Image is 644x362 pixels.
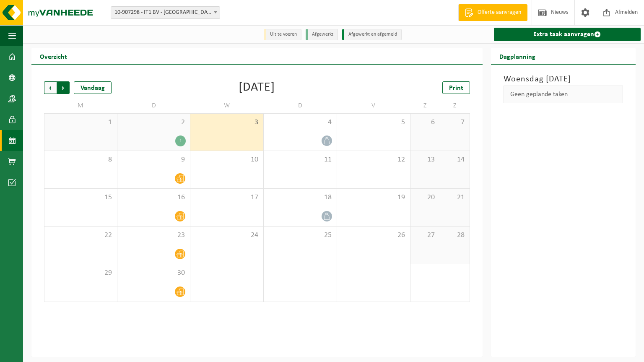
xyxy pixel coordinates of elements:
span: 18 [268,193,332,202]
h3: Woensdag [DATE] [504,73,623,86]
span: 1 [49,118,113,127]
span: 2 [122,118,186,127]
span: 24 [195,231,259,240]
span: Vorige [44,81,57,94]
span: 19 [341,193,406,202]
span: 9 [122,155,186,164]
li: Uit te voeren [264,29,301,40]
div: 1 [175,135,186,146]
span: 10-907298 - IT1 BV - GENT - GENT [111,6,220,19]
span: 5 [341,118,406,127]
span: 23 [122,231,186,240]
li: Afgewerkt [306,29,338,40]
a: Print [442,81,470,94]
span: 13 [415,155,436,164]
a: Extra taak aanvragen [494,28,641,41]
span: 22 [49,231,113,240]
span: 26 [341,231,406,240]
span: 10-907298 - IT1 BV - GENT - GENT [111,7,220,18]
span: 11 [268,155,332,164]
td: M [44,98,117,113]
span: 27 [415,231,436,240]
span: 10 [195,155,259,164]
span: 15 [49,193,113,202]
td: D [117,98,191,113]
td: V [337,98,410,113]
span: Offerte aanvragen [475,8,523,17]
span: 4 [268,118,332,127]
h2: Dagplanning [491,48,544,64]
span: 29 [49,268,113,278]
span: Volgende [57,81,70,94]
h2: Overzicht [31,48,75,64]
span: 28 [444,231,465,240]
span: 17 [195,193,259,202]
span: 25 [268,231,332,240]
td: Z [440,98,470,113]
div: Geen geplande taken [504,86,623,103]
td: W [190,98,264,113]
span: 20 [415,193,436,202]
span: 6 [415,118,436,127]
span: 14 [444,155,465,164]
span: 21 [444,193,465,202]
span: 30 [122,268,186,278]
a: Offerte aanvragen [458,4,527,21]
li: Afgewerkt en afgemeld [342,29,402,40]
div: Vandaag [74,81,112,94]
td: D [264,98,337,113]
span: Print [449,85,463,91]
span: 3 [195,118,259,127]
span: 16 [122,193,186,202]
span: 7 [444,118,465,127]
td: Z [410,98,440,113]
span: 12 [341,155,406,164]
div: [DATE] [239,81,275,94]
span: 8 [49,155,113,164]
